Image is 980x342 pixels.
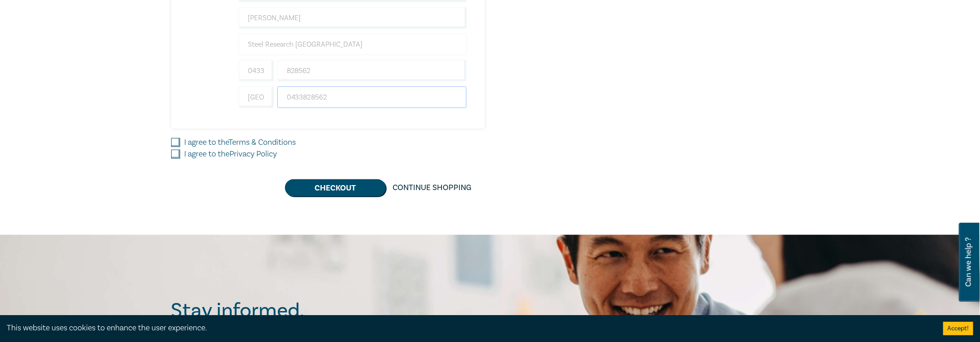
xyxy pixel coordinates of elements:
[7,322,930,334] div: This website uses cookies to enhance the user experience.
[239,87,274,108] input: +61
[185,137,296,148] label: I agree to the
[285,179,386,196] button: Checkout
[229,137,296,147] a: Terms & Conditions
[964,228,973,296] span: Can we help ?
[185,148,277,160] label: I agree to the
[230,149,277,159] a: Privacy Policy
[239,60,274,82] input: +61
[277,87,467,108] input: Phone
[386,179,479,196] a: Continue Shopping
[943,322,973,335] button: Accept cookies
[277,60,467,82] input: Mobile*
[239,7,467,29] input: Last Name*
[239,34,467,55] input: Company
[171,299,383,322] h2: Stay informed.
